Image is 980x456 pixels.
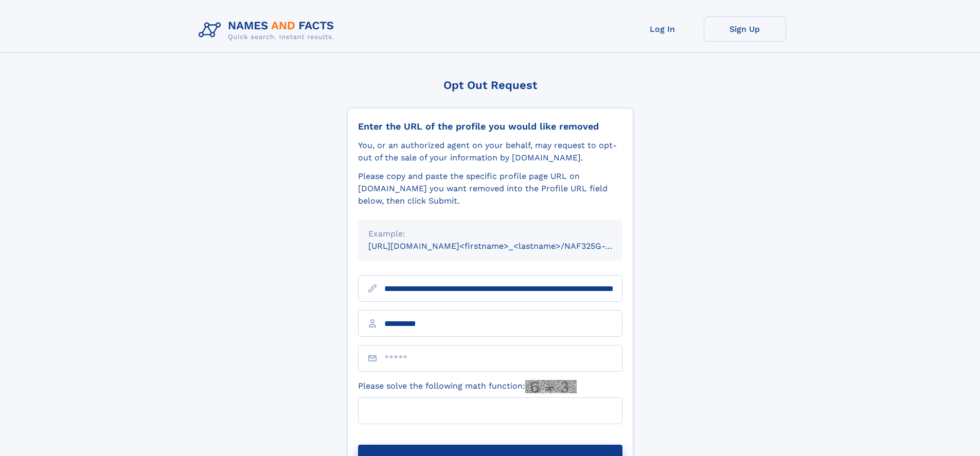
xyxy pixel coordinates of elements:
div: Opt Out Request [347,79,633,92]
div: Example: [368,228,612,240]
div: Enter the URL of the profile you would like removed [358,121,622,132]
label: Please solve the following math function: [358,380,577,393]
small: [URL][DOMAIN_NAME]<firstname>_<lastname>/NAF325G-xxxxxxxx [368,241,642,251]
a: Sign Up [704,16,786,42]
img: Logo Names and Facts [194,16,343,44]
a: Log In [621,16,704,42]
div: You, or an authorized agent on your behalf, may request to opt-out of the sale of your informatio... [358,139,622,164]
div: Please copy and paste the specific profile page URL on [DOMAIN_NAME] you want removed into the Pr... [358,170,622,207]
